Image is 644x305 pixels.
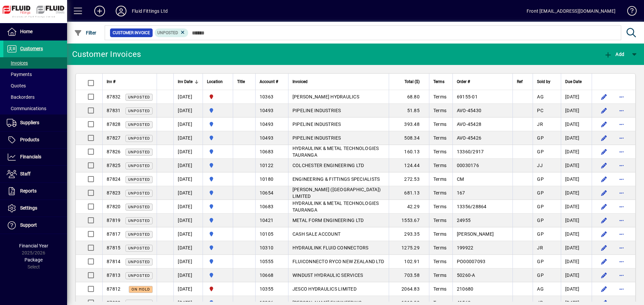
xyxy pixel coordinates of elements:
span: Support [20,222,37,228]
button: Edit [599,174,609,184]
span: Staff [20,171,31,176]
span: AG [537,94,544,99]
span: AUCKLAND [207,217,229,224]
td: 703.58 [389,269,429,282]
span: 13356/28864 [457,204,487,209]
button: More options [616,91,627,102]
span: Payments [7,72,32,77]
td: [DATE] [561,200,592,214]
td: 1553.67 [389,214,429,227]
button: More options [616,174,627,184]
span: Products [20,137,39,142]
span: HYDRAULINK FLUID CONNECTORS [292,245,369,250]
div: Due Date [565,78,588,85]
div: Account # [260,78,284,85]
span: 199922 [457,245,474,250]
a: Invoices [3,57,67,69]
span: 10683 [260,204,273,209]
button: More options [616,105,627,116]
button: Edit [599,242,609,253]
span: Backorders [7,94,35,100]
span: AVO-45426 [457,135,481,141]
a: Financials [3,149,67,165]
a: Quotes [3,80,67,91]
span: Customer Invoice [113,29,150,36]
button: Filter [72,27,98,39]
span: Terms [433,163,446,168]
span: 87826 [107,149,120,154]
td: [DATE] [561,241,592,255]
td: [DATE] [561,255,592,269]
td: [DATE] [173,172,203,186]
span: AUCKLAND [207,148,229,155]
div: Order # [457,78,508,85]
button: More options [616,270,627,281]
button: More options [616,242,627,253]
td: 42.29 [389,200,429,214]
button: Edit [599,229,609,239]
span: Unposted [128,274,150,278]
td: [DATE] [561,282,592,296]
span: Unposted [128,205,150,209]
span: Terms [433,122,446,127]
span: Financial Year [19,243,48,248]
span: Financials [20,154,41,159]
span: GP [537,231,544,237]
td: [DATE] [173,186,203,200]
span: ENGINEERING & FITTINGS SPECIALISTS [292,176,380,182]
span: Terms [433,149,446,154]
span: JESCO HYDRAULICS LIMITED [292,286,357,292]
td: 272.53 [389,172,429,186]
button: Edit [599,91,609,102]
span: 87825 [107,163,120,168]
button: More options [616,119,627,130]
span: PO00007093 [457,259,486,264]
span: 10654 [260,190,273,196]
span: GP [537,204,544,209]
span: AUCKLAND [207,203,229,210]
span: AUCKLAND [207,107,229,114]
span: 87813 [107,273,120,278]
a: Payments [3,69,67,80]
div: Fluid Fittings Ltd [132,6,168,16]
button: Edit [599,160,609,171]
span: 24955 [457,218,471,223]
span: Home [20,29,33,34]
span: 87827 [107,135,120,141]
span: Terms [433,204,446,209]
span: Unposted [128,150,150,154]
span: 87815 [107,245,120,250]
span: CASH SALE ACCOUNT [292,231,340,237]
span: HYDRAULINK & METAL TECHNOLOGIES TAURANGA [292,201,379,213]
span: Unposted [128,260,150,264]
span: Due Date [565,78,582,85]
span: Unposted [128,246,150,250]
span: Terms [433,78,444,85]
td: [DATE] [173,159,203,172]
span: 00030176 [457,163,479,168]
button: Edit [599,105,609,116]
span: Terms [433,245,446,250]
td: 102.91 [389,255,429,269]
span: Settings [20,205,37,211]
td: [DATE] [561,145,592,159]
span: 50260-A [457,273,475,278]
span: PIPELINE INDUSTRIES [292,135,341,141]
span: 13360/2917 [457,149,484,154]
td: [DATE] [173,255,203,269]
span: [PERSON_NAME] ([GEOGRAPHIC_DATA]) LIMITED [292,187,381,199]
button: Edit [599,119,609,130]
span: 87819 [107,218,120,223]
span: 10555 [260,259,273,264]
span: Account # [260,78,278,85]
td: 68.80 [389,90,429,104]
td: [DATE] [173,200,203,214]
span: Customers [20,46,43,51]
button: Profile [110,5,132,17]
td: [DATE] [561,172,592,186]
span: AUCKLAND [207,189,229,197]
span: GP [537,259,544,264]
td: [DATE] [561,118,592,131]
span: AUCKLAND [207,230,229,238]
td: [DATE] [173,269,203,282]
